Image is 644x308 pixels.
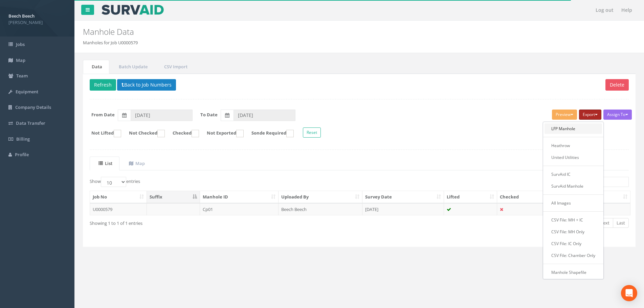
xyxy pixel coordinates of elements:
a: CSV File: IC Only [545,238,602,249]
th: Checked: activate to sort column ascending [497,191,563,203]
span: Billing [16,136,30,142]
a: CSV Import [155,60,195,74]
h2: Manhole Data [83,27,542,36]
a: List [90,157,119,170]
td: [DATE] [362,203,444,215]
td: Cp01 [200,203,279,215]
td: Beech Beech [279,203,362,215]
label: Show entries [90,177,140,187]
li: Manholes for Job U0000579 [83,40,138,46]
a: CSV File: MH + IC [545,215,602,225]
uib-tab-heading: List [98,160,112,166]
button: Export [579,110,601,120]
strong: Beech Beech [8,13,35,19]
label: Checked [166,130,199,137]
span: Jobs [16,41,25,47]
span: Equipment [16,89,38,95]
uib-tab-heading: Map [129,160,145,166]
span: Team [16,73,28,79]
button: Reset [303,127,321,138]
span: Profile [15,151,29,158]
a: Beech Beech [PERSON_NAME] [8,11,66,25]
button: Preview [552,110,577,120]
label: Not Checked [122,130,165,137]
th: Uploaded By: activate to sort column ascending [279,191,362,203]
a: All Images [545,198,602,208]
a: SurvAid Manhole [545,181,602,191]
a: Manhole Shapefile [545,267,602,278]
label: Not Exported [200,130,244,137]
th: Survey Date: activate to sort column ascending [362,191,444,203]
select: Showentries [101,177,126,187]
a: Batch Update [110,60,155,74]
button: Refresh [90,79,116,91]
div: Showing 1 to 1 of 1 entries [90,217,308,227]
a: CSV File: Chamber Only [545,250,602,261]
td: U0000579 [90,203,147,215]
a: Last [613,218,629,228]
label: Sonde Required [245,130,294,137]
th: Manhole ID: activate to sort column ascending [200,191,279,203]
input: To Date [234,110,295,121]
a: Heathrow [545,140,602,151]
span: Map [16,57,25,63]
input: From Date [131,110,193,121]
label: From Date [91,112,115,118]
a: Map [120,157,152,170]
a: SurvAid IC [545,169,602,180]
a: CSV File: MH Only [545,227,602,237]
div: Open Intercom Messenger [621,285,637,301]
a: LFP Manhole [545,123,602,134]
span: Data Transfer [16,120,45,126]
button: Assign To [603,110,632,120]
button: Back to Job Numbers [117,79,176,91]
label: To Date [200,112,218,118]
button: Delete [605,79,629,91]
span: [PERSON_NAME] [8,19,66,26]
span: Company Details [15,104,51,110]
a: United Utilities [545,152,602,163]
th: Job No: activate to sort column ascending [90,191,147,203]
label: Not Lifted [85,130,121,137]
a: Data [83,60,109,74]
a: Next [596,218,613,228]
th: Lifted: activate to sort column ascending [444,191,497,203]
th: Suffix: activate to sort column descending [147,191,200,203]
